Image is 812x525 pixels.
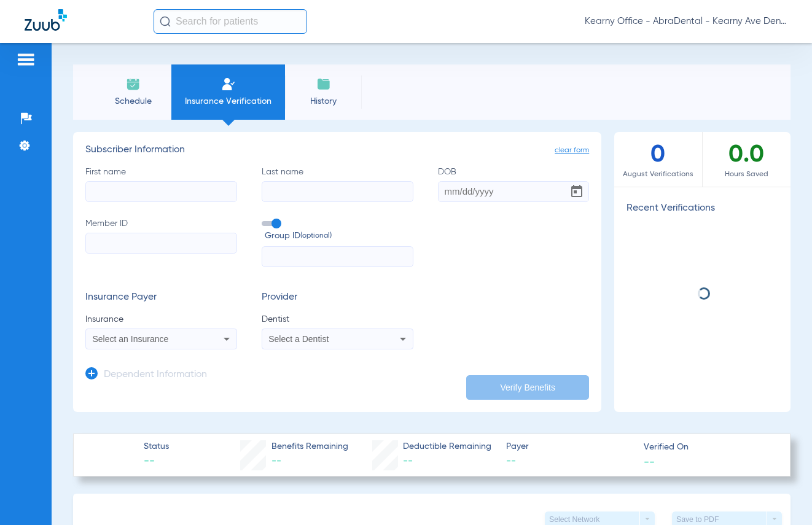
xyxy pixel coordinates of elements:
h3: Dependent Information [104,369,207,381]
h3: Subscriber Information [85,144,589,157]
button: Verify Benefits [466,375,589,400]
span: -- [271,456,281,466]
input: Search for patients [154,9,307,34]
div: 0 [614,132,702,187]
span: -- [144,454,169,469]
label: DOB [438,166,590,202]
span: Insurance Verification [181,95,276,107]
span: Select an Insurance [93,334,169,344]
span: Schedule [104,95,162,107]
span: -- [644,455,655,468]
input: Last name [262,181,413,202]
span: Status [144,440,169,453]
img: Schedule [126,77,141,91]
span: Kearny Office - AbraDental - Kearny Ave Dental Spec, LLC - Kearny Ortho [585,15,787,28]
input: First name [85,181,237,202]
div: 0.0 [703,132,791,187]
span: Deductible Remaining [403,440,491,453]
span: Payer [506,440,633,453]
img: Search Icon [160,16,171,27]
input: DOBOpen calendar [438,181,590,202]
span: -- [506,454,633,469]
label: Last name [262,166,413,202]
span: clear form [555,144,589,157]
span: Hours Saved [703,168,791,181]
span: -- [403,456,413,466]
h3: Recent Verifications [614,203,791,215]
small: (optional) [300,230,332,243]
label: Member ID [85,217,237,268]
img: hamburger-icon [16,52,36,67]
label: First name [85,166,237,202]
h3: Insurance Payer [85,292,237,304]
img: Manual Insurance Verification [221,77,236,91]
input: Member ID [85,233,237,254]
span: History [294,95,353,107]
span: Insurance [85,313,237,325]
span: Benefits Remaining [271,440,348,453]
span: Dentist [262,313,413,325]
img: Zuub Logo [25,9,67,31]
span: August Verifications [614,168,701,181]
img: History [316,77,331,91]
button: Open calendar [564,179,589,204]
span: Verified On [644,441,771,454]
span: Group ID [265,230,413,243]
h3: Provider [262,292,413,304]
span: Select a Dentist [268,334,329,344]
